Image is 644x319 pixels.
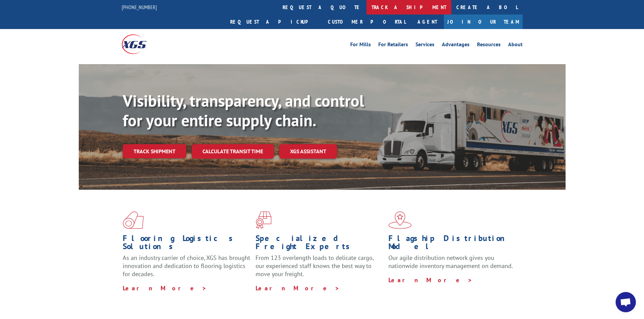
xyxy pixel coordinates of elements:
[256,284,340,292] a: Learn More >
[225,15,323,29] a: Request a pickup
[444,15,523,29] a: Join Our Team
[388,254,513,270] span: Our agile distribution network gives you nationwide inventory management on demand.
[388,276,473,284] a: Learn More >
[123,90,364,131] b: Visibility, transparency, and control for your entire supply chain.
[279,144,337,159] a: XGS ASSISTANT
[256,254,383,284] p: From 123 overlength loads to delicate cargo, our experienced staff knows the best way to move you...
[256,211,271,229] img: xgs-icon-focused-on-flooring-red
[123,211,144,229] img: xgs-icon-total-supply-chain-intelligence-red
[122,4,157,10] a: [PHONE_NUMBER]
[477,42,501,49] a: Resources
[123,254,250,278] span: As an industry carrier of choice, XGS has brought innovation and dedication to flooring logistics...
[192,144,274,159] a: Calculate transit time
[123,284,207,292] a: Learn More >
[508,42,523,49] a: About
[123,234,251,254] h1: Flooring Logistics Solutions
[415,42,434,49] a: Services
[388,234,516,254] h1: Flagship Distribution Model
[123,144,186,158] a: Track shipment
[350,42,371,49] a: For Mills
[411,15,444,29] a: Agent
[388,211,412,229] img: xgs-icon-flagship-distribution-model-red
[616,292,636,312] div: Open chat
[378,42,408,49] a: For Retailers
[256,234,383,254] h1: Specialized Freight Experts
[323,15,411,29] a: Customer Portal
[442,42,470,49] a: Advantages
